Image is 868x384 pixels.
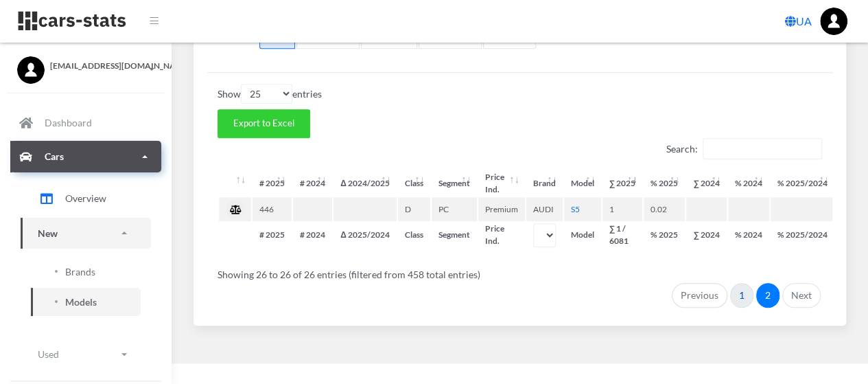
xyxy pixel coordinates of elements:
input: Search: [703,138,822,159]
th: # 2024 [293,223,332,247]
label: Search: [666,138,822,159]
td: 446 [253,197,292,221]
th: % 2024 [728,223,769,247]
span: Overview [65,191,106,205]
td: D [398,197,430,221]
th: #&nbsp;2025 : activate to sort column ascending [253,171,292,196]
a: New [21,218,151,249]
a: Used [21,339,151,370]
th: Segment [432,223,477,247]
a: Cars [10,141,161,172]
span: Brands [65,264,95,279]
th: %&nbsp;2025: activate to sort column ascending [644,171,685,196]
th: ∑&nbsp;2025: activate to sort column ascending [602,171,643,196]
th: #&nbsp;2024 : activate to sort column ascending [293,171,332,196]
th: ∑ 1 / 6081 [602,223,643,247]
th: % 2025/2024 [771,223,834,247]
th: Segment: activate to sort column ascending [432,171,477,196]
th: Δ&nbsp;2024/2025: activate to sort column ascending [333,171,397,196]
div: Showing 26 to 26 of 26 entries (filtered from 458 total entries) [218,259,822,282]
th: Price Ind. [478,223,525,247]
a: UA [779,8,817,35]
span: [EMAIL_ADDRESS][DOMAIN_NAME] [50,60,154,72]
td: AUDI [526,197,563,221]
button: Export to Excel [218,109,310,138]
img: ... [820,8,847,35]
p: Dashboard [45,114,92,131]
th: Price Ind.: activate to sort column ascending [478,171,525,196]
th: %&nbsp;2025/2024: activate to sort column ascending [771,171,834,196]
td: 0.02 [644,197,685,221]
a: S5 [571,204,580,214]
th: Class [398,223,430,247]
span: Models [65,295,97,309]
a: 2 [756,283,779,308]
th: : activate to sort column ascending [219,171,251,196]
a: Models [31,288,141,316]
th: Model [564,223,601,247]
a: Overview [21,181,151,216]
th: # 2025 [253,223,292,247]
th: ∑ 2024 [686,223,727,247]
label: Show entries [218,84,322,104]
td: PC [432,197,477,221]
th: ∑&nbsp;2024: activate to sort column ascending [686,171,727,196]
select: Showentries [241,84,292,104]
a: Brands [31,258,141,286]
img: navbar brand [17,10,127,32]
td: 1 [602,197,643,221]
th: Class: activate to sort column ascending [398,171,430,196]
th: Model: activate to sort column ascending [564,171,601,196]
th: %&nbsp;2024: activate to sort column ascending [728,171,769,196]
a: Previous [672,283,727,308]
p: Cars [45,148,64,165]
p: Used [38,346,59,363]
th: Δ 2025/2024 [333,223,397,247]
a: Dashboard [10,107,161,139]
a: 1 [730,283,753,308]
td: Premium [478,197,525,221]
th: % 2025 [644,223,685,247]
th: Brand: activate to sort column ascending [526,171,563,196]
a: [EMAIL_ADDRESS][DOMAIN_NAME] [17,56,154,72]
span: Export to Excel [233,117,294,128]
p: New [38,225,58,242]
